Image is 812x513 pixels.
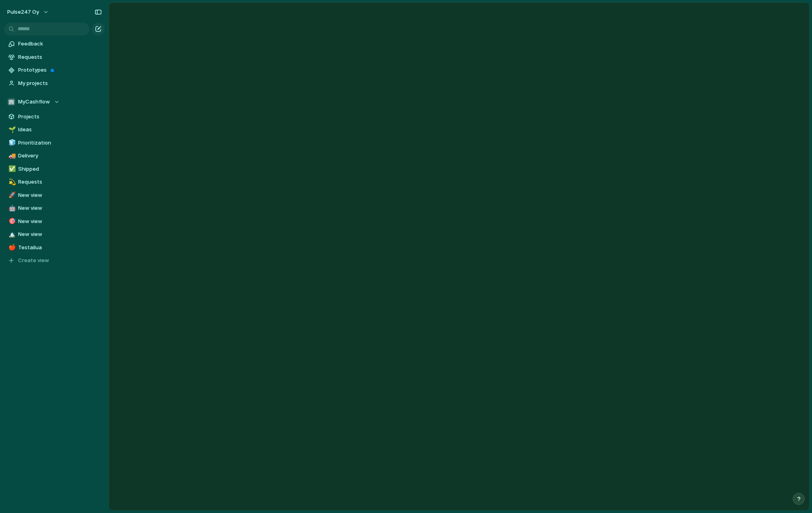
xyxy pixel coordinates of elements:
[18,79,102,87] span: My projects
[8,217,14,226] div: 🎯
[4,254,105,267] button: Create view
[18,204,102,212] span: New view
[8,125,14,134] div: 🌱
[4,215,105,228] a: 🎯New view
[4,242,105,254] a: 🍎Testailua
[4,64,105,76] a: Prototypes
[4,176,105,188] a: 💫Requests
[18,40,102,48] span: Feedback
[7,139,15,147] button: 🧊
[4,6,53,19] button: Pulse247 Oy
[4,189,105,201] a: 🚀New view
[4,124,105,136] a: 🌱Ideas
[4,38,105,50] a: Feedback
[18,256,49,265] span: Create view
[18,53,102,61] span: Requests
[18,152,102,160] span: Delivery
[8,190,14,200] div: 🚀
[18,217,102,225] span: New view
[18,244,102,252] span: Testailua
[8,164,14,174] div: ✅
[4,228,105,240] a: 🏔️New view
[7,165,15,173] button: ✅
[4,51,105,63] a: Requests
[7,217,15,225] button: 🎯
[4,111,105,123] a: Projects
[8,230,14,239] div: 🏔️
[7,126,15,134] button: 🌱
[4,77,105,89] a: My projects
[4,163,105,175] a: ✅Shipped
[8,151,14,161] div: 🚚
[18,178,102,186] span: Requests
[4,137,105,149] a: 🧊Prioritization
[18,191,102,199] span: New view
[7,152,15,160] button: 🚚
[18,230,102,238] span: New view
[7,230,15,238] button: 🏔️
[18,126,102,134] span: Ideas
[8,138,14,147] div: 🧊
[7,244,15,252] button: 🍎
[18,165,102,173] span: Shipped
[4,202,105,214] a: 🤖New view
[8,243,14,252] div: 🍎
[4,150,105,162] a: 🚚Delivery
[18,98,50,106] span: MyCashflow
[18,113,102,121] span: Projects
[7,204,15,212] button: 🤖
[18,139,102,147] span: Prioritization
[4,96,105,108] button: 🏢MyCashflow
[8,178,14,187] div: 💫
[7,98,15,106] div: 🏢
[8,204,14,213] div: 🤖
[7,191,15,199] button: 🚀
[7,8,39,16] span: Pulse247 Oy
[18,66,102,74] span: Prototypes
[7,178,15,186] button: 💫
